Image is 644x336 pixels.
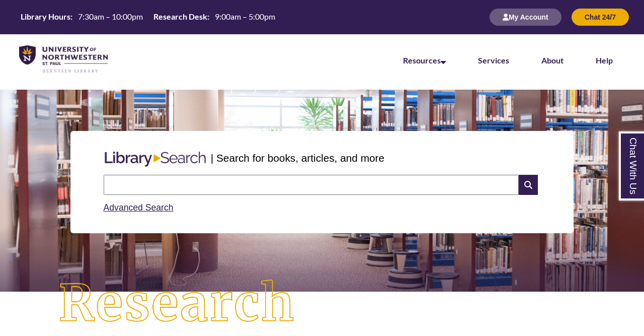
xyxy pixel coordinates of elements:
th: Library Hours: [17,11,74,22]
a: Resources [403,55,446,65]
span: 7:30am – 10:00pm [78,12,143,21]
a: Advanced Search [104,203,174,213]
a: Chat 24/7 [572,13,629,21]
img: UNWSP Library Logo [19,45,108,74]
button: Chat 24/7 [572,9,629,26]
img: Libary Search [100,148,211,171]
i: Search [519,175,538,195]
a: About [541,55,563,65]
a: Services [478,55,509,65]
button: My Account [490,9,561,26]
th: Research Desk: [149,11,211,22]
a: Help [596,55,613,65]
p: | Search for books, articles, and more [211,150,384,166]
a: My Account [490,13,561,21]
span: 9:00am – 5:00pm [215,12,275,21]
a: Hours Today [17,11,279,23]
table: Hours Today [17,11,279,22]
